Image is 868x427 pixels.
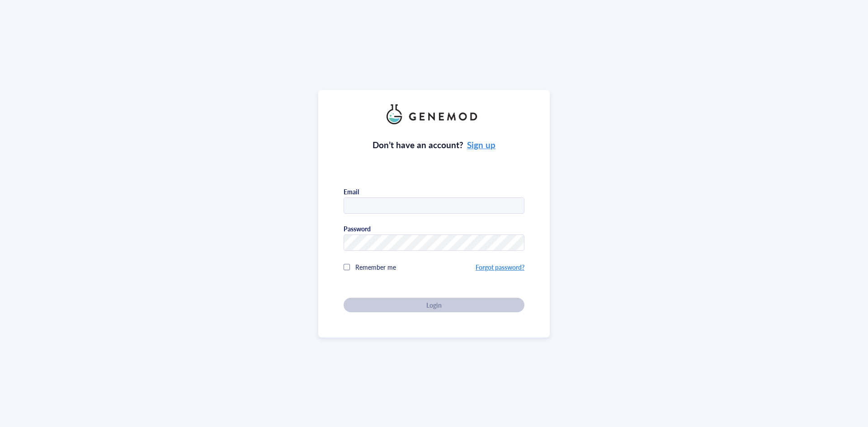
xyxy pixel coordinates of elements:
[373,139,496,151] div: Don’t have an account?
[355,263,396,272] span: Remember me
[344,188,359,196] div: Email
[344,225,371,233] div: Password
[467,139,495,151] a: Sign up
[387,104,481,124] img: genemod_logo_light-BcqUzbGq.png
[476,263,524,272] a: Forgot password?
